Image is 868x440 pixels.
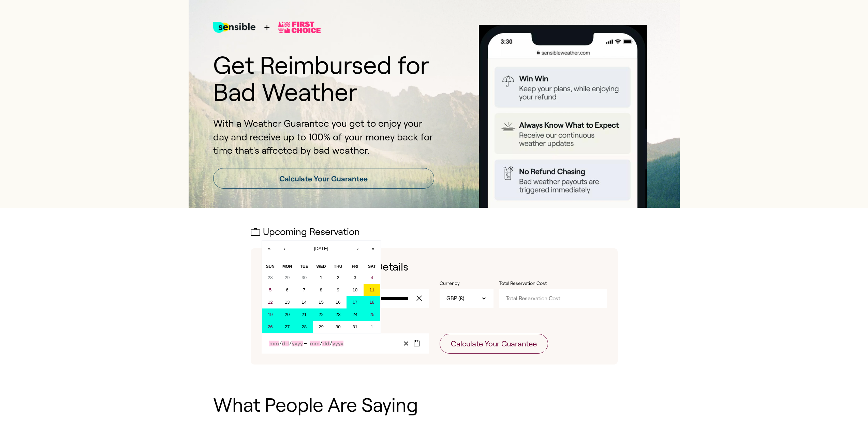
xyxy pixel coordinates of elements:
[336,312,341,317] abbr: October 23, 2025
[329,321,347,333] button: October 30, 2025
[352,264,358,269] abbr: Friday
[313,272,330,284] button: October 1, 2025
[282,264,292,269] abbr: Monday
[371,324,373,329] abbr: November 1, 2025
[329,284,347,296] button: October 9, 2025
[352,312,357,317] abbr: October 24, 2025
[213,117,434,157] p: With a Weather Guarantee you get to enjoy your day and receive up to 100% of your money back for ...
[347,308,364,321] button: October 24, 2025
[296,321,313,333] button: October 28, 2025
[262,241,277,256] button: «
[313,308,330,321] button: October 22, 2025
[471,25,655,208] img: Product box
[499,280,567,287] label: Total Reservation Cost
[319,300,324,305] abbr: October 15, 2025
[213,168,434,189] a: Calculate Your Guarantee
[414,289,429,308] button: clear value
[279,321,296,333] button: October 27, 2025
[301,300,307,305] abbr: October 14, 2025
[285,300,290,305] abbr: October 13, 2025
[285,312,290,317] abbr: October 20, 2025
[352,300,357,305] abbr: October 17, 2025
[296,272,313,284] button: September 30, 2025
[364,321,381,333] button: November 1, 2025
[313,296,330,308] button: October 15, 2025
[336,300,341,305] abbr: October 16, 2025
[316,264,326,269] abbr: Wednesday
[440,334,548,354] button: Calculate Your Guarantee
[336,324,341,329] abbr: October 30, 2025
[296,284,313,296] button: October 7, 2025
[313,321,330,333] button: October 29, 2025
[251,227,618,237] h2: Upcoming Reservation
[347,321,364,333] button: October 31, 2025
[262,259,607,275] h1: Enter Your Reservation Details
[262,308,279,321] button: October 19, 2025
[351,241,366,256] button: ›
[314,246,328,251] span: [DATE]
[289,341,292,346] span: /
[279,296,296,308] button: October 13, 2025
[285,275,290,280] abbr: September 29, 2025
[369,300,374,305] abbr: October 18, 2025
[286,287,288,292] abbr: October 6, 2025
[269,341,279,346] input: Month
[446,295,464,302] span: GBP (£)
[282,341,289,346] input: Day
[319,324,324,329] abbr: October 29, 2025
[304,341,309,346] span: –
[268,275,273,280] abbr: September 28, 2025
[301,324,307,329] abbr: October 28, 2025
[292,341,303,346] input: Year
[277,241,292,256] button: ‹
[347,296,364,308] button: October 17, 2025
[320,275,322,280] abbr: October 1, 2025
[364,296,381,308] button: October 18, 2025
[262,284,279,296] button: October 5, 2025
[332,341,343,346] input: Year
[268,324,273,329] abbr: October 26, 2025
[213,14,255,41] img: test for bg
[213,395,655,416] h1: What People Are Saying
[319,312,324,317] abbr: October 22, 2025
[279,272,296,284] button: September 29, 2025
[296,296,313,308] button: October 14, 2025
[368,264,376,269] abbr: Saturday
[352,287,357,292] abbr: October 10, 2025
[268,312,273,317] abbr: October 19, 2025
[301,275,307,280] abbr: September 30, 2025
[303,287,305,292] abbr: October 7, 2025
[371,275,373,280] abbr: October 4, 2025
[347,284,364,296] button: October 10, 2025
[310,341,320,346] input: Month
[364,284,381,296] button: October 11, 2025
[364,308,381,321] button: October 25, 2025
[352,324,357,329] abbr: October 31, 2025
[369,287,374,292] abbr: October 11, 2025
[301,312,307,317] abbr: October 21, 2025
[401,339,411,348] button: Clear value
[292,241,351,256] button: [DATE]
[329,308,347,321] button: October 23, 2025
[296,308,313,321] button: October 21, 2025
[347,272,364,284] button: October 3, 2025
[266,264,275,269] abbr: Sunday
[499,289,607,308] input: Total Reservation Cost
[213,52,434,106] h1: Get Reimbursed for Bad Weather
[322,341,330,346] input: Day
[364,272,381,284] button: October 4, 2025
[329,296,347,308] button: October 16, 2025
[320,341,322,346] span: /
[262,272,279,284] button: September 28, 2025
[268,300,273,305] abbr: October 12, 2025
[264,20,270,35] span: +
[269,287,271,292] abbr: October 5, 2025
[330,341,332,346] span: /
[313,284,330,296] button: October 8, 2025
[285,324,290,329] abbr: October 27, 2025
[279,341,282,346] span: /
[337,275,339,280] abbr: October 2, 2025
[337,287,339,292] abbr: October 9, 2025
[411,339,422,348] button: Toggle calendar
[354,275,356,280] abbr: October 3, 2025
